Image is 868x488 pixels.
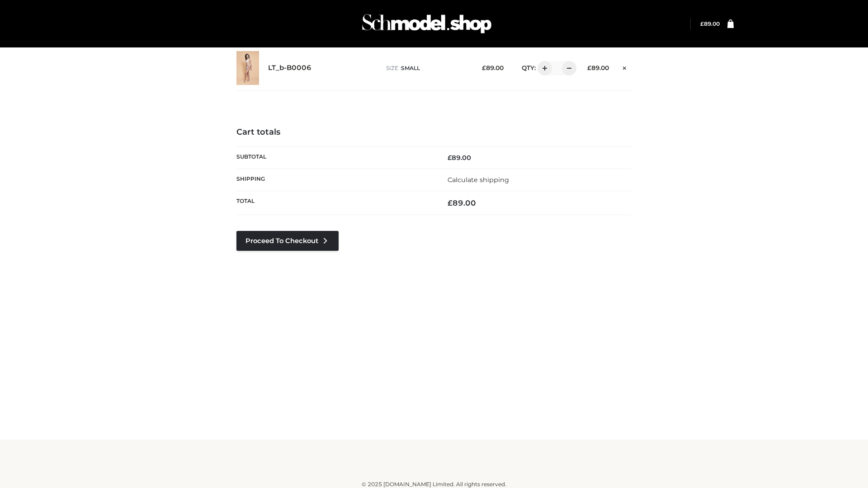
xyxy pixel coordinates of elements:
bdi: 89.00 [482,64,504,71]
span: SMALL [401,65,420,71]
th: Subtotal [236,146,434,169]
a: Calculate shipping [448,176,509,184]
th: Shipping [236,169,434,191]
h4: Cart totals [236,127,632,137]
span: £ [448,198,453,207]
div: QTY: [513,61,573,75]
a: Proceed to Checkout [236,231,339,251]
span: £ [587,64,591,71]
span: £ [700,20,704,27]
bdi: 89.00 [700,20,720,27]
th: Total [236,191,434,215]
p: size : [386,64,468,72]
bdi: 89.00 [448,154,471,162]
a: £89.00 [700,20,720,27]
bdi: 89.00 [587,64,609,71]
a: Remove this item [618,61,632,73]
span: £ [482,64,486,71]
bdi: 89.00 [448,198,476,207]
span: £ [448,154,452,162]
a: LT_b-B0006 [268,64,311,72]
img: Schmodel Admin 964 [359,6,495,42]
